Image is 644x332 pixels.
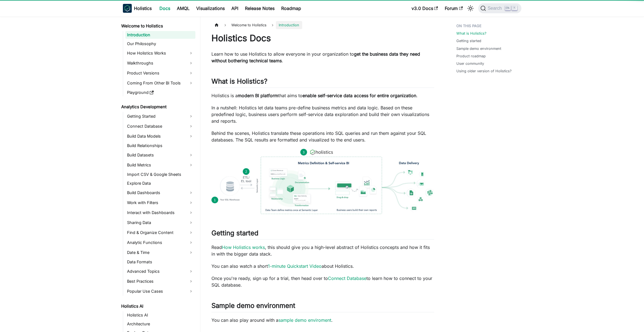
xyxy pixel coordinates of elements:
[125,198,195,207] a: Work with Filters
[123,4,152,13] a: HolisticsHolistics
[120,103,195,111] a: Analytics Development
[125,208,195,217] a: Interact with Dashboards
[125,228,195,237] a: Find & Organize Content
[125,31,195,39] a: Introduction
[125,287,195,296] a: Popular Use Cases
[125,122,195,131] a: Connect Database
[125,179,195,187] a: Explore Data
[125,49,195,58] a: How Holistics Works
[456,68,512,74] a: Using older version of Holistics?
[211,51,434,64] p: Learn how to use Holistics to allow everyone in your organization to .
[193,4,228,13] a: Visualizations
[125,132,195,141] a: Build Data Models
[125,320,195,328] a: Architecture
[228,4,242,13] a: API
[125,151,195,159] a: Build Datasets
[125,267,195,276] a: Advanced Topics
[268,263,322,269] a: 1-minute Quickstart Video
[211,104,434,124] p: In a nutshell: Holistics let data teams pre-define business metrics and data logic. Based on thes...
[278,4,304,13] a: Roadmap
[125,69,195,78] a: Product Versions
[408,4,441,13] a: v3.0 Docs
[478,3,521,13] button: Search (Ctrl+K)
[125,59,195,68] a: Walkthroughs
[125,142,195,150] a: Build Relationships
[211,92,434,99] p: Holistics is a that aims to .
[125,218,195,227] a: Sharing Data
[125,188,195,197] a: Build Dashboards
[123,4,132,13] img: Holistics
[174,4,193,13] a: AMQL
[278,317,331,323] a: sample demo enviroment
[456,38,481,43] a: Getting started
[276,21,302,29] span: Introduction
[512,6,517,11] kbd: K
[125,40,195,48] a: Our Philosophy
[211,77,434,88] h2: What is Holistics?
[117,17,200,332] nav: Docs sidebar
[125,112,195,121] a: Getting Started
[134,5,152,12] b: Holistics
[456,53,486,59] a: Product roadmap
[456,61,484,66] a: User community
[441,4,466,13] a: Forum
[211,21,222,29] a: Home page
[125,277,195,286] a: Best Practices
[125,161,195,169] a: Build Metrics
[125,258,195,266] a: Data Formats
[120,22,195,30] a: Welcome to Holistics
[211,130,434,143] p: Behind the scenes, Holistics translate these operations into SQL queries and run them against you...
[125,171,195,178] a: Import CSV & Google Sheets
[211,275,434,288] p: Once you're ready, sign up for a trial, then head over to to learn how to connect to your SQL dat...
[211,317,434,323] p: You can also play around with a .
[328,276,366,281] a: Connect Database
[125,238,195,247] a: Analytic Functions
[156,4,174,13] a: Docs
[125,79,195,87] a: Coming From Other BI Tools
[125,311,195,319] a: Holistics AI
[125,89,195,96] a: Playground
[120,302,195,310] a: Holistics AI
[211,263,434,269] p: You can also watch a short about Holistics.
[211,21,434,29] nav: Breadcrumbs
[238,93,278,98] strong: modern BI platform
[486,6,505,11] span: Search
[211,302,434,312] h2: Sample demo environment
[466,4,475,13] button: Switch between dark and light mode (currently light mode)
[456,31,487,36] a: What is Holistics?
[222,245,265,250] a: How Holistics works
[125,248,195,257] a: Date & Time
[242,4,278,13] a: Release Notes
[211,229,434,240] h2: Getting started
[211,33,434,44] h1: Holistics Docs
[229,21,269,29] span: Welcome to Holistics
[211,149,434,214] img: How Holistics fits in your Data Stack
[456,46,501,51] a: Sample demo environment
[211,244,434,257] p: Read , this should give you a high-level abstract of Holistics concepts and how it fits in with t...
[302,93,416,98] strong: enable self-service data access for entire organization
